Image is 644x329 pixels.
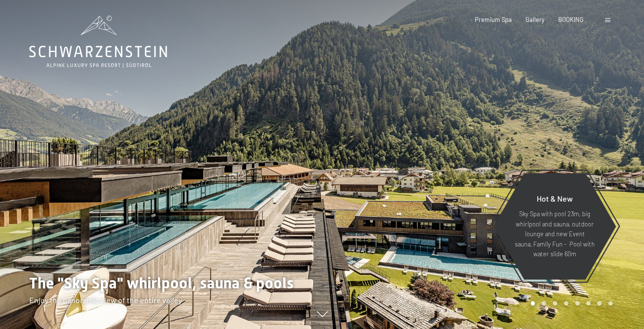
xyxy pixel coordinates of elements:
div: Carousel Page 5 [575,301,580,306]
div: Carousel Page 1 (Current Slide) [531,301,535,306]
div: Carousel Page 7 [597,301,602,306]
div: Carousel Page 6 [586,301,591,306]
a: BOOKING [558,16,584,23]
a: Gallery [526,16,545,23]
a: Premium Spa [475,16,512,23]
div: Carousel Page 8 [608,301,613,306]
p: Sky Spa with pool 23m, big whirlpool and sauna, outdoor lounge and new Event sauna, Family Fun - ... [512,209,597,259]
div: Carousel Page 4 [564,301,568,306]
div: Carousel Page 3 [553,301,557,306]
a: Hot & New Sky Spa with pool 23m, big whirlpool and sauna, outdoor lounge and new Event sauna, Fam... [493,173,617,280]
div: Carousel Page 2 [542,301,546,306]
span: Hot & New [537,194,573,203]
div: Carousel Pagination [527,301,613,306]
